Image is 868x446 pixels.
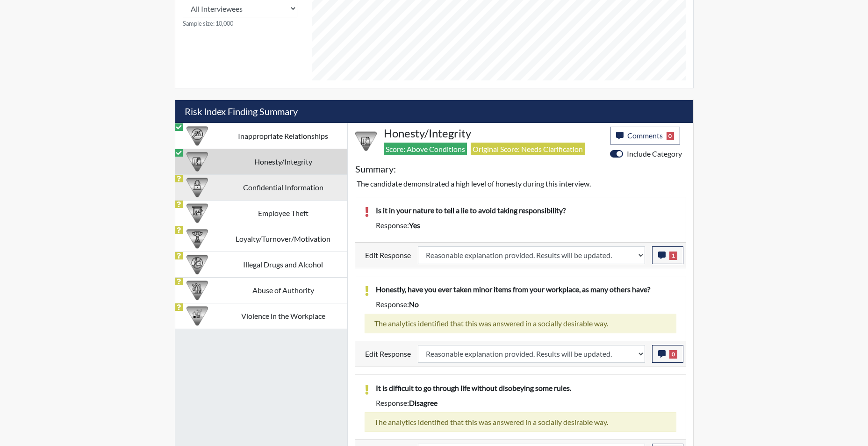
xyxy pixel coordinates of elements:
h5: Risk Index Finding Summary [175,100,693,123]
div: Response: [369,397,683,409]
span: disagree [409,398,438,407]
span: 0 [669,350,677,359]
p: The candidate demonstrated a high level of honesty during this interview. [357,178,684,189]
label: Edit Response [365,345,411,363]
div: The analytics identified that this was answered in a socially desirable way. [365,314,676,333]
img: CATEGORY%20ICON-14.139f8ef7.png [187,125,208,147]
span: Original Score: Needs Clarification [471,143,585,155]
img: CATEGORY%20ICON-01.94e51fac.png [187,280,208,301]
label: Edit Response [365,246,411,264]
img: CATEGORY%20ICON-05.742ef3c8.png [187,177,208,198]
div: Response: [369,220,683,231]
td: Violence in the Workplace [219,303,347,329]
img: CATEGORY%20ICON-07.58b65e52.png [187,202,208,224]
div: The analytics identified that this was answered in a socially desirable way. [365,412,676,432]
img: CATEGORY%20ICON-17.40ef8247.png [187,228,208,250]
td: Loyalty/Turnover/Motivation [219,226,347,252]
span: Score: Above Conditions [384,143,467,155]
td: Inappropriate Relationships [219,123,347,149]
button: 1 [652,246,683,264]
span: 0 [667,132,674,140]
span: Comments [627,131,663,140]
h4: Honesty/Integrity [384,127,603,140]
td: Abuse of Authority [219,277,347,303]
img: CATEGORY%20ICON-26.eccbb84f.png [187,305,208,327]
td: Employee Theft [219,200,347,226]
img: CATEGORY%20ICON-11.a5f294f4.png [187,151,208,173]
span: yes [409,221,420,230]
p: It is difficult to go through life without disobeying some rules. [376,382,676,394]
h5: Summary: [355,163,396,174]
div: Update the test taker's response, the change might impact the score [411,345,652,363]
span: 1 [669,252,677,260]
div: Update the test taker's response, the change might impact the score [411,246,652,264]
span: no [409,300,419,309]
p: Honestly, have you ever taken minor items from your workplace, as many others have? [376,284,676,295]
td: Illegal Drugs and Alcohol [219,252,347,277]
td: Confidential Information [219,174,347,200]
img: CATEGORY%20ICON-11.a5f294f4.png [355,130,377,152]
p: Is it in your nature to tell a lie to avoid taking responsibility? [376,205,676,216]
img: CATEGORY%20ICON-12.0f6f1024.png [187,254,208,275]
label: Include Category [627,148,682,159]
div: Response: [369,299,683,310]
button: 0 [652,345,683,363]
td: Honesty/Integrity [219,149,347,174]
small: Sample size: 10,000 [183,19,297,28]
button: Comments0 [610,127,681,144]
